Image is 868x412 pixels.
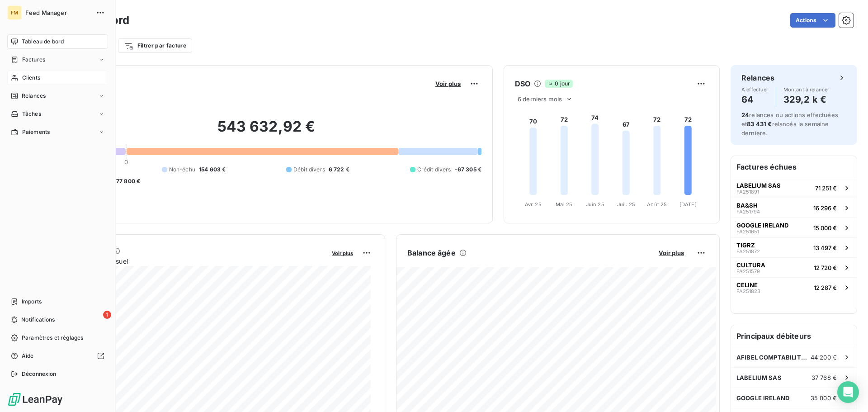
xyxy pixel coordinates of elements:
[7,392,63,407] img: Logo LeanPay
[811,354,837,361] span: 44 200 €
[814,264,837,271] span: 12 720 €
[736,281,758,289] span: CELINE
[731,257,857,277] button: CULTURAFA25157912 720 €
[736,261,765,269] span: CULTURA
[515,78,530,89] h6: DSO
[22,38,64,46] span: Tableau de bord
[814,284,837,291] span: 12 287 €
[329,249,356,257] button: Voir plus
[545,80,573,88] span: 0 jour
[118,38,192,53] button: Filtrer par facture
[22,370,57,378] span: Déconnexion
[736,209,760,214] span: FA251794
[731,178,857,198] button: LABELIUM SASFA25189171 251 €
[736,269,760,274] span: FA251579
[525,201,542,208] tspan: Avr. 25
[22,128,50,136] span: Paiements
[169,166,195,174] span: Non-échu
[731,237,857,257] button: TIGRZFA25187213 497 €
[617,201,635,208] tspan: Juil. 25
[741,111,749,118] span: 24
[813,204,837,212] span: 16 296 €
[811,394,837,402] span: 35 000 €
[736,289,760,294] span: FA251823
[736,229,759,234] span: FA251651
[736,189,759,194] span: FA251891
[21,316,55,324] span: Notifications
[736,242,755,249] span: TIGRZ
[647,201,667,208] tspan: Août 25
[736,354,811,361] span: AFIBEL COMPTABILITE FOURNISSEURS
[556,201,572,208] tspan: Mai 25
[433,80,463,88] button: Voir plus
[741,92,769,107] h4: 64
[731,277,857,297] button: CELINEFA25182312 287 €
[332,250,353,256] span: Voir plus
[22,298,42,306] span: Imports
[455,166,481,174] span: -67 305 €
[22,92,46,100] span: Relances
[837,381,859,403] div: Open Intercom Messenger
[731,325,857,347] h6: Principaux débiteurs
[22,334,83,342] span: Paramètres et réglages
[736,202,758,209] span: BA&SH
[736,182,781,189] span: LABELIUM SAS
[747,120,772,128] span: 83 431 €
[783,87,830,92] span: Montant à relancer
[518,95,562,103] span: 6 derniers mois
[813,224,837,232] span: 15 000 €
[22,352,34,360] span: Aide
[25,9,90,16] span: Feed Manager
[407,247,456,258] h6: Balance âgée
[813,244,837,251] span: 13 497 €
[22,74,40,82] span: Clients
[815,185,837,192] span: 71 251 €
[113,177,140,185] span: -77 800 €
[741,87,769,92] span: À effectuer
[7,5,22,20] div: FM
[22,110,41,118] span: Tâches
[811,374,837,381] span: 37 768 €
[731,198,857,218] button: BA&SHFA25179416 296 €
[731,218,857,237] button: GOOGLE IRELANDFA25165115 000 €
[124,158,128,166] span: 0
[731,156,857,178] h6: Factures échues
[736,249,760,254] span: FA251872
[736,394,789,402] span: GOOGLE IRELAND
[586,201,604,208] tspan: Juin 25
[679,201,697,208] tspan: [DATE]
[103,311,111,319] span: 1
[790,13,835,28] button: Actions
[741,111,838,137] span: relances ou actions effectuées et relancés la semaine dernière.
[736,374,782,381] span: LABELIUM SAS
[656,249,687,257] button: Voir plus
[293,166,325,174] span: Débit divers
[741,72,774,83] h6: Relances
[22,56,45,64] span: Factures
[199,166,226,174] span: 154 603 €
[736,222,788,229] span: GOOGLE IRELAND
[329,166,349,174] span: 6 722 €
[51,118,481,145] h2: 543 632,92 €
[435,80,461,87] span: Voir plus
[783,92,830,107] h4: 329,2 k €
[417,166,451,174] span: Crédit divers
[659,249,684,256] span: Voir plus
[7,349,108,363] a: Aide
[51,256,325,266] span: Chiffre d'affaires mensuel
